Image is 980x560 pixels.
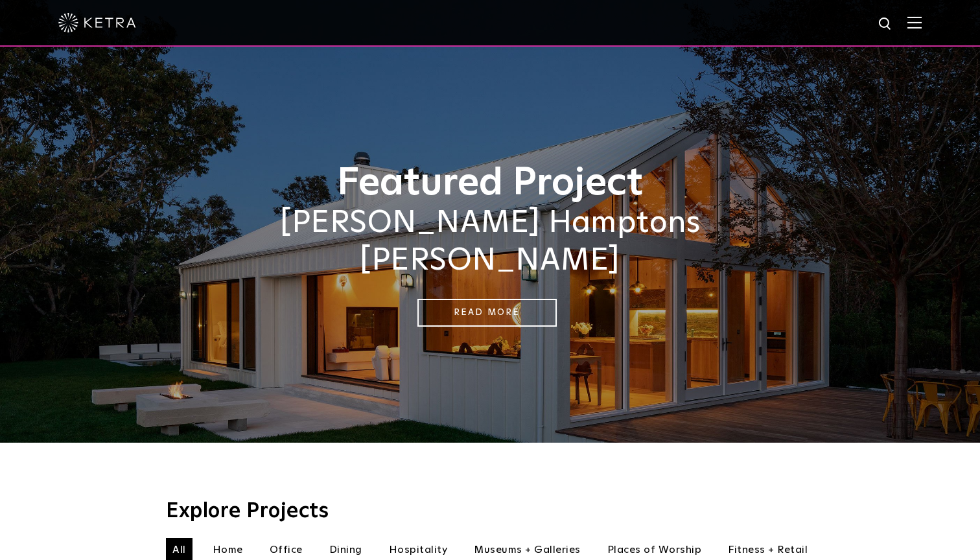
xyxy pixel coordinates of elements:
[166,205,814,279] h2: [PERSON_NAME] Hamptons [PERSON_NAME]
[166,501,814,522] h3: Explore Projects
[58,13,136,32] img: ketra-logo-2019-white
[166,162,814,205] h1: Featured Project
[907,16,922,29] img: Hamburger%20Nav.svg
[417,299,557,327] a: Read More
[878,16,894,32] img: search icon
